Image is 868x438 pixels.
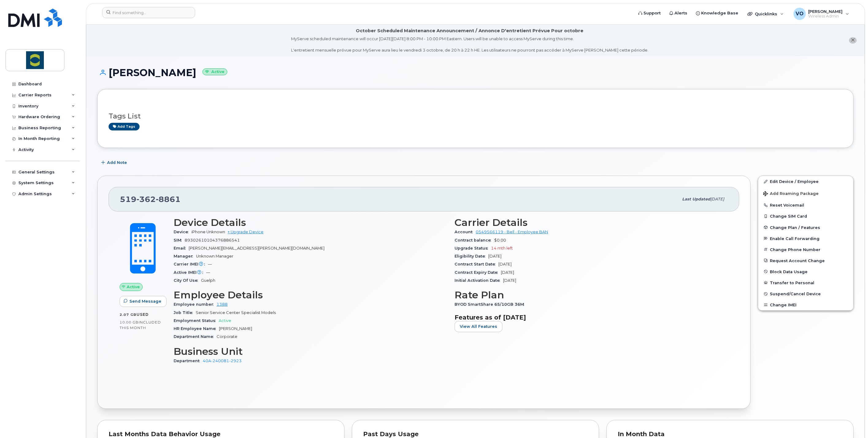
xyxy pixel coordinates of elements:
span: Job Title [174,310,196,315]
span: 14 mth left [491,246,513,250]
span: HR Employee Name [174,326,219,331]
span: Department [174,359,203,363]
span: Contract Expiry Date [455,270,501,275]
button: Suspend/Cancel Device [758,288,853,299]
small: Active [202,68,227,76]
span: [DATE] [710,197,724,201]
span: Active [219,318,231,323]
h3: Tags List [109,112,842,120]
div: Past Days Usage [363,431,588,437]
span: Upgrade Status [455,246,491,250]
span: [DATE] [498,262,512,266]
a: 1388 [217,302,228,307]
span: Device [174,230,191,234]
span: 2.07 GB [120,312,136,317]
h3: Rate Plan [455,289,728,300]
div: In Month Data [618,431,842,437]
h3: Employee Details [174,289,447,300]
span: Change Plan / Features [770,225,820,230]
span: Add Note [107,160,127,165]
span: Initial Activation Date [455,278,503,283]
span: Contract balance [455,238,494,242]
button: Block Data Usage [758,266,853,277]
span: City Of Use [174,278,201,283]
button: Send Message [120,296,167,307]
span: 519 [120,195,181,204]
span: 89302610104376886541 [185,238,240,242]
button: Add Note [97,157,132,168]
span: included this month [120,320,161,330]
span: [DATE] [503,278,516,283]
span: Carrier IMEI [174,262,208,266]
span: Send Message [129,298,161,304]
span: Active IMEI [174,270,206,275]
div: October Scheduled Maintenance Announcement / Annonce D'entretient Prévue Pour octobre [356,28,583,34]
span: [PERSON_NAME][EMAIL_ADDRESS][PERSON_NAME][DOMAIN_NAME] [189,246,325,250]
span: Employee number [174,302,217,307]
span: [DATE] [501,270,514,275]
span: Enable Call Forwarding [770,236,820,241]
a: Edit Device / Employee [758,176,853,187]
span: — [206,270,210,275]
h3: Business Unit [174,346,447,357]
span: Eligibility Date [455,254,488,258]
span: Suspend/Cancel Device [770,292,821,296]
button: Change Phone Number [758,244,853,255]
span: Account [455,230,476,234]
span: View All Features [460,324,497,329]
span: Active [127,284,140,290]
h3: Carrier Details [455,217,728,228]
button: Change IMEI [758,299,853,310]
span: Senior Service Center Specialist Models [196,310,276,315]
span: 362 [136,195,156,204]
span: Email [174,246,189,250]
span: [DATE] [488,254,501,258]
span: — [208,262,212,266]
span: used [136,312,149,317]
span: Manager [174,254,196,258]
div: Last Months Data Behavior Usage [109,431,333,437]
a: + Upgrade Device [228,230,263,234]
span: BYOD SmartShare 65/10GB 36M [455,302,527,307]
span: Unknown Manager [196,254,233,258]
a: 0549566119 - Bell - Employee BAN [476,230,548,234]
a: Add tags [109,123,140,130]
span: 10.00 GB [120,320,139,324]
span: $0.00 [494,238,506,242]
h3: Device Details [174,217,447,228]
button: Transfer to Personal [758,277,853,288]
span: Employment Status [174,318,219,323]
span: Contract Start Date [455,262,498,266]
button: Change Plan / Features [758,222,853,233]
span: Corporate [217,334,237,339]
span: Guelph [201,278,215,283]
button: Enable Call Forwarding [758,233,853,244]
button: View All Features [455,321,502,332]
a: 40A-240081-2923 [203,359,242,363]
button: close notification [849,37,857,44]
button: Request Account Change [758,255,853,266]
span: Add Roaming Package [763,191,819,197]
button: Change SIM Card [758,211,853,222]
h1: [PERSON_NAME] [97,67,854,78]
span: 8861 [156,195,181,204]
span: SIM [174,238,185,242]
div: MyServe scheduled maintenance will occur [DATE][DATE] 8:00 PM - 10:00 PM Eastern. Users will be u... [291,36,648,53]
button: Reset Voicemail [758,200,853,211]
span: [PERSON_NAME] [219,326,252,331]
span: Department Name [174,334,217,339]
span: iPhone Unknown [191,230,225,234]
h3: Features as of [DATE] [455,314,728,321]
span: Last updated [682,197,710,201]
button: Add Roaming Package [758,187,853,200]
